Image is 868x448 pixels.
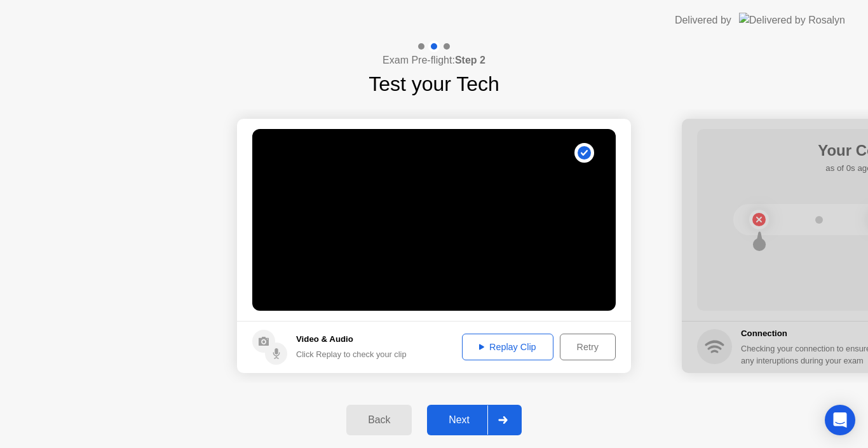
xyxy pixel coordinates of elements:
button: Replay Clip [462,334,553,360]
img: Delivered by Rosalyn [739,13,845,27]
button: Retry [560,334,616,360]
button: Back [346,405,412,435]
div: Open Intercom Messenger [825,405,855,435]
h4: Exam Pre-flight: [383,53,485,68]
div: Back [350,414,408,426]
div: Replay Clip [466,342,549,352]
h1: Test your Tech [369,69,499,99]
button: Next [427,405,522,435]
div: Retry [564,342,611,352]
h5: Video & Audio [296,333,407,346]
div: Click Replay to check your clip [296,348,407,360]
b: Step 2 [455,55,485,65]
div: Next [431,414,487,426]
div: Delivered by [675,13,731,28]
